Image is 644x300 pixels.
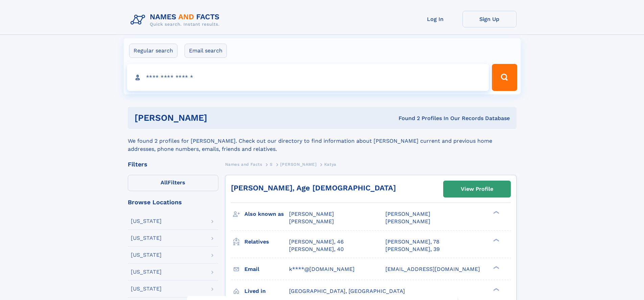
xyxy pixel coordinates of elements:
span: [PERSON_NAME] [385,218,430,225]
div: ❯ [492,210,500,215]
div: [US_STATE] [131,252,162,258]
a: View Profile [444,181,510,197]
h1: [PERSON_NAME] [135,114,303,122]
button: Search Button [492,64,517,91]
label: Email search [185,44,227,58]
div: View Profile [461,181,493,197]
a: [PERSON_NAME], 46 [289,238,344,246]
span: [PERSON_NAME] [385,211,430,217]
h3: Lived in [244,285,289,297]
label: Regular search [129,44,177,58]
div: [US_STATE] [131,218,162,224]
a: [PERSON_NAME], 40 [289,246,344,253]
h3: Also known as [244,208,289,220]
input: search input [127,64,489,91]
span: [EMAIL_ADDRESS][DOMAIN_NAME] [385,266,480,272]
div: We found 2 profiles for [PERSON_NAME]. Check out our directory to find information about [PERSON_... [128,129,517,153]
h3: Email [244,263,289,275]
div: ❯ [492,287,500,292]
div: [US_STATE] [131,235,162,241]
a: [PERSON_NAME], 39 [385,246,440,253]
label: Filters [128,175,218,191]
div: Found 2 Profiles In Our Records Database [303,115,510,122]
span: [PERSON_NAME] [289,218,334,225]
a: [PERSON_NAME], 78 [385,238,439,246]
div: ❯ [492,265,500,270]
div: ❯ [492,238,500,242]
span: All [161,179,168,186]
span: Katya [324,162,336,167]
a: Log In [408,11,462,27]
span: S [270,162,273,167]
span: [GEOGRAPHIC_DATA], [GEOGRAPHIC_DATA] [289,288,405,294]
a: [PERSON_NAME] [280,160,316,168]
h3: Relatives [244,236,289,248]
a: Sign Up [462,11,517,27]
a: Names and Facts [225,160,262,168]
div: Browse Locations [128,199,218,205]
div: [US_STATE] [131,269,162,275]
a: [PERSON_NAME], Age [DEMOGRAPHIC_DATA] [231,184,396,192]
div: [US_STATE] [131,286,162,292]
span: [PERSON_NAME] [280,162,316,167]
a: S [270,160,273,168]
span: [PERSON_NAME] [289,211,334,217]
img: Logo Names and Facts [128,11,225,29]
div: Filters [128,161,218,167]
